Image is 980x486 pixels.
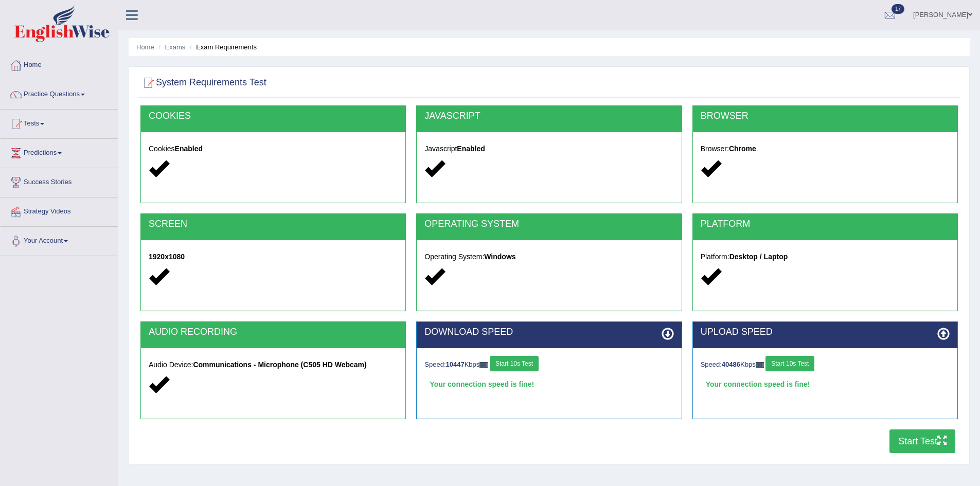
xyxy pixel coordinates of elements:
[424,253,673,261] h5: Operating System:
[446,361,465,368] strong: 10447
[1,197,118,223] a: Strategy Videos
[424,111,673,121] h2: JAVASCRIPT
[756,362,764,368] img: ajax-loader-fb-connection.gif
[424,376,673,392] div: Your connection speed is fine!
[136,43,154,51] a: Home
[149,145,398,153] h5: Cookies
[457,145,485,153] strong: Enabled
[729,145,756,153] strong: Chrome
[701,253,950,261] h5: Platform:
[1,51,118,77] a: Home
[424,219,673,229] h2: OPERATING SYSTEM
[175,145,203,153] strong: Enabled
[701,356,950,374] div: Speed: Kbps
[149,219,398,229] h2: SCREEN
[1,80,118,106] a: Practice Questions
[424,356,673,374] div: Speed: Kbps
[149,361,398,369] h5: Audio Device:
[889,429,955,453] button: Start Test
[193,361,366,369] strong: Communications - Microphone (C505 HD Webcam)
[1,139,118,165] a: Predictions
[1,110,118,135] a: Tests
[187,42,257,52] li: Exam Requirements
[149,327,398,337] h2: AUDIO RECORDING
[701,145,950,153] h5: Browser:
[490,356,539,371] button: Start 10s Test
[722,361,740,368] strong: 40486
[892,4,904,14] span: 17
[479,362,488,368] img: ajax-loader-fb-connection.gif
[165,43,186,51] a: Exams
[149,111,398,121] h2: COOKIES
[424,145,673,153] h5: Javascript
[484,253,515,261] strong: Windows
[701,111,950,121] h2: BROWSER
[765,356,814,371] button: Start 10s Test
[701,219,950,229] h2: PLATFORM
[1,168,118,194] a: Success Stories
[701,327,950,337] h2: UPLOAD SPEED
[729,253,788,261] strong: Desktop / Laptop
[149,253,185,261] strong: 1920x1080
[1,227,118,253] a: Your Account
[701,376,950,392] div: Your connection speed is fine!
[140,75,266,91] h2: System Requirements Test
[424,327,673,337] h2: DOWNLOAD SPEED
